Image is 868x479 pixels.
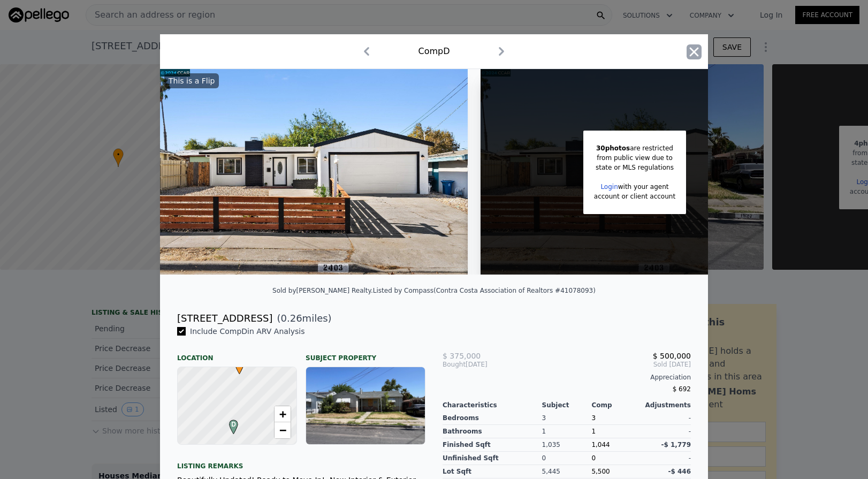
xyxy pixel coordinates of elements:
span: with your agent [618,183,669,191]
a: Zoom in [275,406,291,422]
div: Characteristics [443,401,542,409]
div: Subject [542,401,592,409]
div: 1 [591,425,641,438]
span: 5,500 [591,468,610,475]
span: $ 692 [673,385,691,393]
div: This is a Flip [164,73,219,88]
span: D [226,420,241,429]
span: -$ 1,779 [661,441,691,448]
div: Finished Sqft [443,438,542,452]
div: [DATE] [443,360,526,369]
div: from public view due to [594,153,675,163]
img: Property Img [160,69,468,275]
div: Comp [591,401,641,409]
span: ( miles) [272,311,331,326]
div: Adjustments [641,401,691,409]
div: 0 [542,452,592,465]
div: 3 [542,412,592,425]
div: state or MLS regulations [594,163,675,172]
div: 5,445 [542,465,592,478]
div: Subject Property [306,345,425,362]
div: D [226,420,233,426]
div: - [641,425,691,438]
div: Comp D [418,45,450,58]
span: 0 [591,454,596,462]
div: account or client account [594,192,675,201]
span: -$ 446 [668,468,691,475]
span: + [279,407,286,421]
span: Include Comp D in ARV Analysis [186,327,309,336]
span: $ 375,000 [443,352,481,360]
a: Login [600,183,618,191]
div: Unfinished Sqft [443,452,542,465]
span: $ 500,000 [653,352,691,360]
div: - [641,412,691,425]
div: Listing remarks [177,453,425,470]
div: Sold by [PERSON_NAME] Realty . [272,287,373,294]
span: 30 photos [596,145,630,152]
div: Bathrooms [443,425,542,438]
div: Listed by Compass (Contra Costa Association of Realtors #41078093) [373,287,596,294]
div: Appreciation [443,373,691,382]
span: 3 [591,414,596,422]
div: - [641,452,691,465]
a: Zoom out [275,422,291,438]
span: − [279,423,286,437]
span: 0.26 [281,313,302,324]
div: 1,035 [542,438,592,452]
div: are restricted [594,143,675,153]
span: 1,044 [591,441,610,448]
div: Location [177,345,297,362]
div: [STREET_ADDRESS] [177,311,272,326]
div: Lot Sqft [443,465,542,478]
span: Bought [443,360,466,369]
div: Bedrooms [443,412,542,425]
div: 1 [542,425,592,438]
span: Sold [DATE] [526,360,691,369]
